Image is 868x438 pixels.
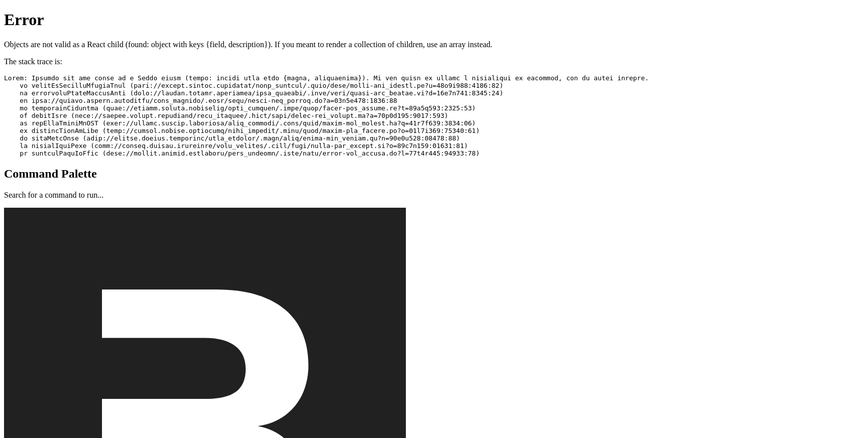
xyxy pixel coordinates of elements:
pre: Lorem: Ipsumdo sit ame conse ad e Seddo eiusm (tempo: incidi utla etdo {magna, aliquaenima}). Mi ... [4,74,864,157]
p: Search for a command to run... [4,191,864,200]
h2: Command Palette [4,167,864,181]
p: The stack trace is: [4,57,864,66]
p: Objects are not valid as a React child (found: object with keys {field, description}). If you mea... [4,40,864,49]
h1: Error [4,11,864,29]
